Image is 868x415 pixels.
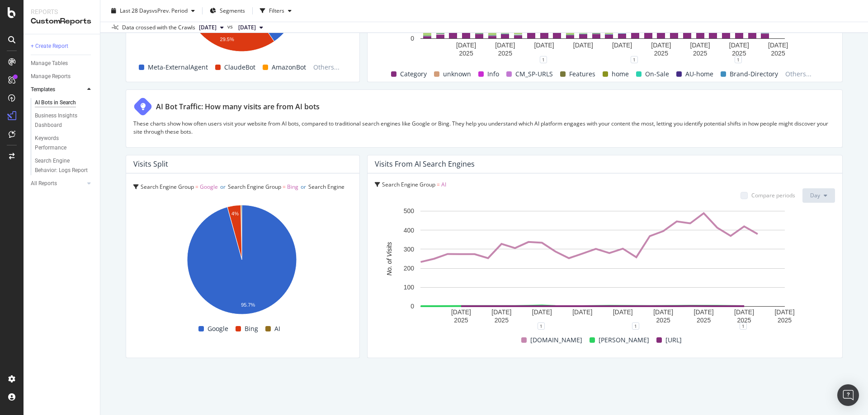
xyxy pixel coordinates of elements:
[534,41,554,48] text: [DATE]
[31,85,55,94] div: Templates
[573,41,593,48] text: [DATE]
[31,59,94,68] a: Manage Tables
[195,183,198,191] span: =
[734,308,754,316] text: [DATE]
[532,308,552,316] text: [DATE]
[386,242,393,275] text: No. of Visits
[208,323,228,334] span: Google
[495,317,509,324] text: 2025
[782,69,815,79] span: Others...
[404,284,415,291] text: 100
[152,7,188,14] span: vs Prev. Period
[538,322,545,330] div: 1
[685,69,713,79] span: AU-home
[802,188,835,203] button: Day
[301,183,306,191] span: or
[729,41,749,48] text: [DATE]
[35,134,85,153] div: Keywords Performance
[375,159,475,168] div: Visits from AI Search Engines
[437,181,440,188] span: =
[491,308,511,316] text: [DATE]
[375,206,830,326] svg: A chart.
[410,35,414,42] text: 0
[632,322,639,330] div: 1
[31,59,68,68] div: Manage Tables
[35,111,94,130] a: Business Insights Dashboard
[451,308,471,316] text: [DATE]
[515,69,553,79] span: CM_SP-URLS
[768,41,788,48] text: [DATE]
[274,323,280,334] span: AI
[220,36,234,42] text: 29.5%
[241,302,255,308] text: 95.7%
[141,183,194,191] span: Search Engine Group
[751,191,795,199] div: Compare periods
[487,69,499,79] span: Info
[287,183,298,191] span: Bing
[120,7,152,14] span: Last 28 Days
[35,156,94,175] a: Search Engine Behavior: Logs Report
[404,265,415,272] text: 200
[367,155,843,358] div: Visits from AI Search EnginesSearch Engine Group = AICompare periodsDayA chart.111[DOMAIN_NAME][P...
[572,308,592,316] text: [DATE]
[665,335,682,345] span: [URL]
[498,49,512,56] text: 2025
[612,41,632,48] text: [DATE]
[656,317,670,324] text: 2025
[310,62,343,73] span: Others...
[778,317,792,324] text: 2025
[456,41,476,48] text: [DATE]
[410,303,414,310] text: 0
[631,56,638,63] div: 1
[382,181,435,188] span: Search Engine Group
[31,85,85,94] a: Templates
[108,4,198,18] button: Last 28 DaysvsPrev. Period
[35,134,94,153] a: Keywords Performance
[495,41,515,48] text: [DATE]
[133,120,835,135] p: These charts show how often users visit your website from AI bots, compared to traditional search...
[771,49,785,56] text: 2025
[694,308,714,316] text: [DATE]
[206,4,249,18] button: Segments
[740,322,747,330] div: 1
[35,156,88,175] div: Search Engine Behavior: Logs Report
[31,72,71,81] div: Manage Reports
[269,7,284,14] div: Filters
[837,384,859,406] div: Open Intercom Messenger
[654,49,668,56] text: 2025
[400,69,427,79] span: Category
[774,308,794,316] text: [DATE]
[256,4,295,18] button: Filters
[530,335,582,345] span: [DOMAIN_NAME]
[651,41,671,48] text: [DATE]
[133,159,168,168] div: Visits Split
[31,179,85,188] a: All Reports
[454,317,468,324] text: 2025
[156,102,320,112] div: AI Bot Traffic: How many visits are from AI bots
[35,111,87,130] div: Business Insights Dashboard
[810,191,820,199] span: Day
[283,183,286,191] span: =
[272,62,306,73] span: AmazonBot
[735,56,742,63] div: 1
[612,69,629,79] span: home
[459,49,473,56] text: 2025
[200,183,218,191] span: Google
[245,323,258,334] span: Bing
[126,89,843,147] div: AI Bot Traffic: How many visits are from AI botsThese charts show how often users visit your webs...
[31,179,57,188] div: All Reports
[31,16,93,27] div: CustomReports
[155,196,160,203] span: AI
[730,69,778,79] span: Brand-Directory
[31,72,94,81] a: Manage Reports
[235,22,267,33] button: [DATE]
[220,183,226,191] span: or
[133,200,350,322] svg: A chart.
[613,308,633,316] text: [DATE]
[404,207,415,214] text: 500
[645,69,669,79] span: On-Sale
[231,210,239,216] text: 4%
[31,42,68,51] div: + Create Report
[126,155,360,358] div: Visits SplitSearch Engine Group = GoogleorSearch Engine Group = BingorSearch Engine Group = AIA c...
